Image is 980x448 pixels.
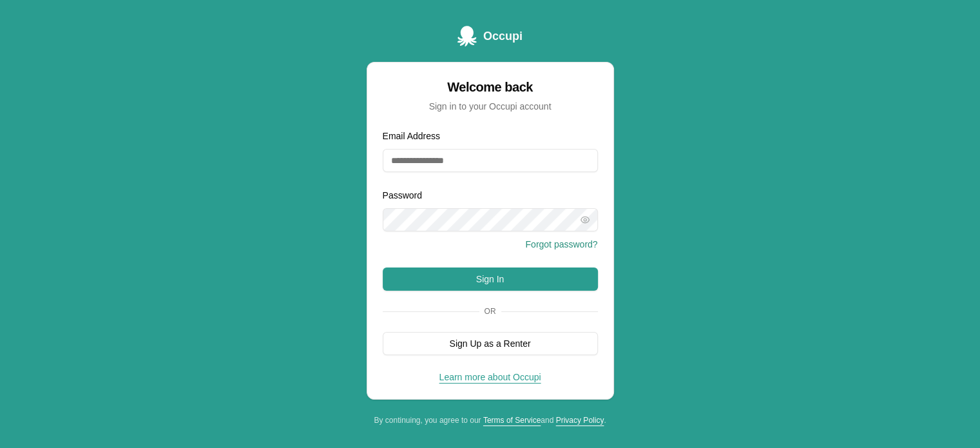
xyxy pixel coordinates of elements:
a: Occupi [457,26,523,46]
button: Sign In [383,268,598,291]
div: Welcome back [383,78,598,96]
div: Sign in to your Occupi account [383,100,598,113]
a: Learn more about Occupi [439,372,541,382]
label: Email Address [383,131,440,141]
label: Password [383,190,422,200]
button: Forgot password? [525,238,597,251]
span: Or [479,306,501,317]
button: Sign Up as a Renter [383,332,598,355]
div: By continuing, you agree to our and . [367,415,614,425]
span: Occupi [483,27,523,45]
a: Terms of Service [483,416,541,425]
a: Privacy Policy [556,416,604,425]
